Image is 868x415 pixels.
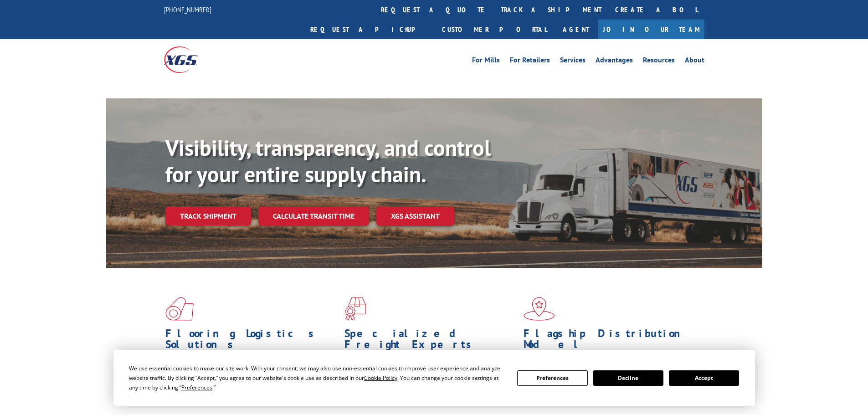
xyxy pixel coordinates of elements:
[554,20,598,39] a: Agent
[510,56,550,67] a: For Retailers
[165,206,251,225] a: Track shipment
[685,56,704,67] a: About
[364,374,397,382] span: Cookie Policy
[258,206,369,226] a: Calculate transit time
[113,350,755,406] div: Cookie Consent Prompt
[643,56,675,67] a: Resources
[165,133,491,188] b: Visibility, transparency, and control for your entire supply chain.
[669,370,739,386] button: Accept
[181,384,212,391] span: Preferences
[593,370,663,386] button: Decline
[344,297,366,321] img: xgs-icon-focused-on-flooring-red
[598,20,704,39] a: Join Our Team
[376,206,454,226] a: XGS ASSISTANT
[165,328,338,354] h1: Flooring Logistics Solutions
[129,364,506,392] div: We use essential cookies to make our site work. With your consent, we may also use non-essential ...
[560,56,586,67] a: Services
[165,297,194,321] img: xgs-icon-total-supply-chain-intelligence-red
[517,370,587,386] button: Preferences
[596,56,633,67] a: Advantages
[164,5,211,14] a: [PHONE_NUMBER]
[435,20,554,39] a: Customer Portal
[344,328,517,354] h1: Specialized Freight Experts
[303,20,435,39] a: Request a pickup
[472,56,500,67] a: For Mills
[524,297,555,321] img: xgs-icon-flagship-distribution-model-red
[524,328,696,354] h1: Flagship Distribution Model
